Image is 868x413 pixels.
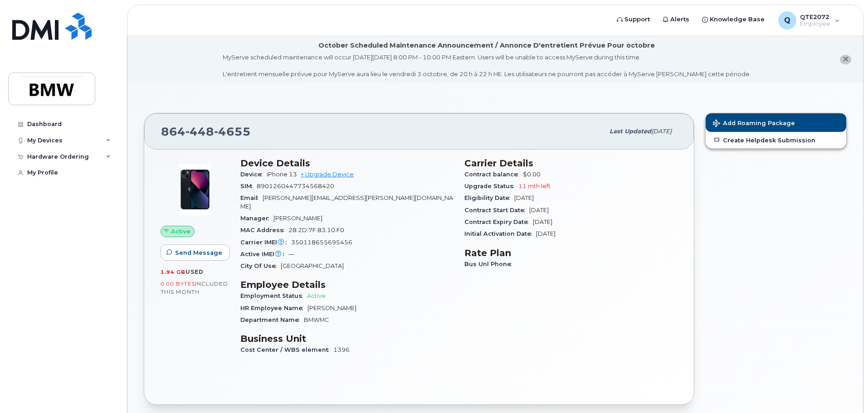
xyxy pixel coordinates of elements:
[464,230,536,237] span: Initial Activation Date
[240,262,281,269] span: City Of Use
[713,120,795,128] span: Add Roaming Package
[240,251,288,258] span: Active IMEI
[464,219,533,225] span: Contract Expiry Date
[185,268,204,275] span: used
[175,248,222,257] span: Send Message
[161,125,251,138] span: 864
[304,316,329,323] span: BMWMC
[307,305,356,311] span: [PERSON_NAME]
[240,279,454,290] h3: Employee Details
[240,292,307,299] span: Employment Status
[240,227,288,233] span: MAC Address
[318,41,655,50] div: October Scheduled Maintenance Announcement / Annonce D'entretient Prévue Pour octobre
[301,171,354,178] a: + Upgrade Device
[464,207,529,214] span: Contract Start Date
[240,158,454,169] h3: Device Details
[240,183,257,189] span: SIM
[267,171,297,178] span: iPhone 13
[161,269,185,275] span: 1.94 GB
[533,219,552,225] span: [DATE]
[514,194,534,201] span: [DATE]
[536,230,556,237] span: [DATE]
[307,292,326,299] span: Active
[706,132,846,148] a: Create Helpdesk Submission
[240,194,263,201] span: Email
[214,125,251,138] span: 4655
[281,262,344,269] span: [GEOGRAPHIC_DATA]
[610,128,651,135] span: Last updated
[288,227,344,233] span: 28:2D:7F:83:10:F0
[273,215,322,222] span: [PERSON_NAME]
[464,158,678,169] h3: Carrier Details
[333,346,350,353] span: 1396
[240,194,453,209] span: [PERSON_NAME][EMAIL_ADDRESS][PERSON_NAME][DOMAIN_NAME]
[161,244,230,261] button: Send Message
[240,333,454,344] h3: Business Unit
[288,251,294,258] span: —
[161,281,195,287] span: 0.00 Bytes
[168,162,222,217] img: image20231002-3703462-1ig824h.jpeg
[523,171,541,178] span: $0.00
[291,239,352,246] span: 350118655695456
[529,207,549,214] span: [DATE]
[240,346,333,353] span: Cost Center / WBS element
[840,55,851,64] button: close notification
[240,215,273,222] span: Manager
[171,227,190,236] span: Active
[161,280,228,295] span: included this month
[464,261,516,267] span: Bus Unl Phone
[185,125,214,138] span: 448
[464,171,523,178] span: Contract balance
[706,113,846,132] button: Add Roaming Package
[240,239,291,246] span: Carrier IMEI
[240,171,267,178] span: Device
[829,374,861,406] iframe: Messenger Launcher
[464,183,518,189] span: Upgrade Status
[240,316,304,323] span: Department Name
[464,194,514,201] span: Eligibility Date
[223,53,751,78] div: MyServe scheduled maintenance will occur [DATE][DATE] 8:00 PM - 10:00 PM Eastern. Users will be u...
[257,183,334,189] span: 8901260447734568420
[651,128,672,135] span: [DATE]
[518,183,551,189] span: 11 mth left
[464,248,678,258] h3: Rate Plan
[240,305,307,311] span: HR Employee Name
